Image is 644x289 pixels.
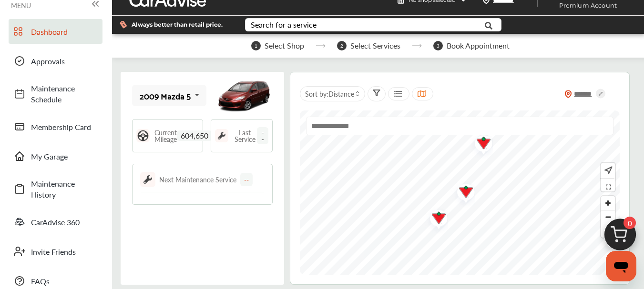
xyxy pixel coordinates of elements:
[257,127,268,144] span: --
[31,217,98,228] span: CarAdvise 360
[177,130,212,141] span: 604,650
[240,173,253,186] div: --
[603,165,613,176] img: recenter.ce011a49.svg
[140,172,155,187] img: maintenance_logo
[601,210,615,224] button: Zoom out
[447,41,510,50] span: Book Appointment
[31,83,98,105] span: Maintenance Schedule
[154,129,177,142] span: Current Mileage
[215,129,228,142] img: maintenance_logo
[31,178,98,200] span: Maintenance History
[564,90,572,98] img: location_vector_orange.38f05af8.svg
[31,56,98,67] span: Approvals
[316,44,326,48] img: stepper-arrow.e24c07c6.svg
[423,205,447,233] div: Map marker
[31,246,98,257] span: Invite Friends
[9,173,102,205] a: Maintenance History
[305,89,354,99] span: Sort by :
[215,74,273,117] img: mobile_5971_st0640_046.jpg
[468,130,493,159] img: logo-canadian-tire.png
[337,41,347,50] span: 2
[9,239,102,264] a: Invite Friends
[450,179,475,207] img: logo-canadian-tire.png
[328,89,354,99] span: Distance
[31,26,98,37] span: Dashboard
[601,196,615,210] button: Zoom in
[11,1,31,9] span: MENU
[450,179,474,207] div: Map marker
[9,209,102,234] a: CarAdvise 360
[350,41,400,50] span: Select Services
[9,78,102,110] a: Maintenance Schedule
[9,144,102,169] a: My Garage
[9,19,102,44] a: Dashboard
[132,22,223,28] span: Always better than retail price.
[120,20,127,29] img: dollor_label_vector.a70140d1.svg
[300,110,624,275] canvas: Map
[9,49,102,73] a: Approvals
[251,21,317,29] div: Search for a service
[9,114,102,139] a: Membership Card
[159,175,236,184] div: Next Maintenance Service
[412,44,422,48] img: stepper-arrow.e24c07c6.svg
[624,217,636,229] span: 0
[136,129,150,142] img: steering_logo
[251,41,261,50] span: 1
[265,41,304,50] span: Select Shop
[606,251,636,281] iframe: Botón para iniciar la ventana de mensajería
[597,214,643,260] img: cart_icon.3d0951e8.svg
[433,41,443,50] span: 3
[423,205,448,233] img: logo-canadian-tire.png
[546,0,624,10] span: Premium Account
[468,130,491,159] div: Map marker
[140,91,191,100] div: 2009 Mazda 5
[140,192,265,192] img: border-line.da1032d4.svg
[233,129,257,142] span: Last Service
[31,121,98,132] span: Membership Card
[31,276,98,287] span: FAQs
[31,151,98,162] span: My Garage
